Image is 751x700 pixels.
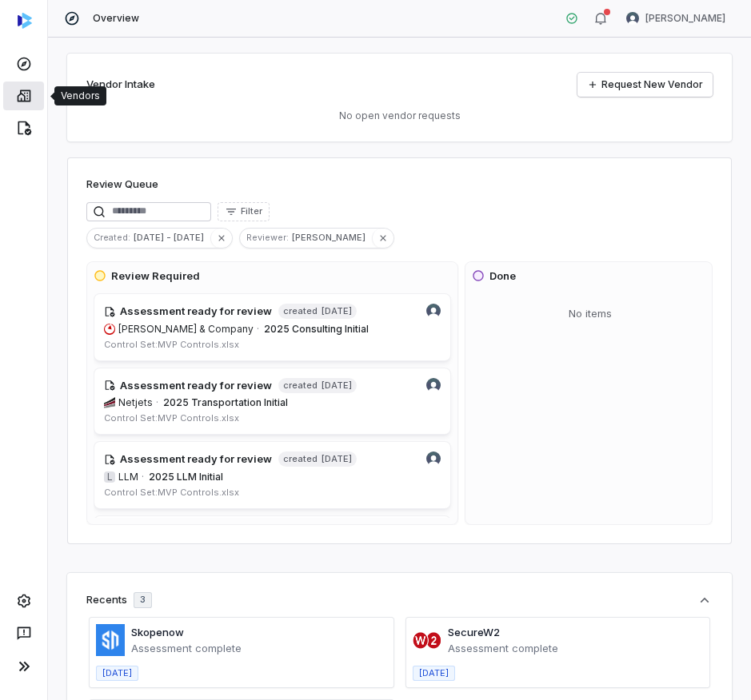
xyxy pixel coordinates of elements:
[104,487,239,498] span: Control Set: MVP Controls.xlsx
[283,453,318,465] span: created
[86,592,152,608] div: Recents
[120,378,272,394] h4: Assessment ready for review
[118,396,153,409] span: Netjets
[86,592,713,608] button: Recents3
[240,230,292,245] span: Reviewer :
[149,471,223,483] span: 2025 LLM Initial
[61,89,100,102] div: Vendors
[131,626,184,638] a: Skopenow
[86,177,158,193] h1: Review Queue
[94,441,451,509] a: Tomo Majima avatarAssessment ready for reviewcreated[DATE]LLLM·2025 LLM InitialControl Set:MVP Co...
[118,471,138,483] span: LLM
[489,268,516,284] h3: Done
[118,323,254,336] span: [PERSON_NAME] & Company
[577,73,713,97] a: Request New Vendor
[156,396,158,409] span: ·
[241,205,262,217] span: Filter
[426,304,441,318] img: Tomo Majima avatar
[218,202,270,221] button: Filter
[448,626,500,638] a: SecureW2
[111,268,200,284] h3: Review Required
[163,396,288,408] span: 2025 Transportation Initial
[86,77,155,93] h2: Vendor Intake
[134,230,210,245] span: [DATE] - [DATE]
[426,378,441,392] img: Tomo Majima avatar
[264,323,369,335] span: 2025 Consulting Initial
[645,12,725,25] span: [PERSON_NAME]
[87,230,134,245] span: Created :
[257,323,259,336] span: ·
[140,594,146,606] span: 3
[283,380,318,392] span: created
[626,12,639,25] img: Tomo Majima avatar
[321,305,352,317] span: [DATE]
[142,471,144,483] span: ·
[321,453,352,465] span: [DATE]
[86,109,713,122] p: No open vendor requests
[104,339,239,350] span: Control Set: MVP Controls.xlsx
[104,412,239,424] span: Control Set: MVP Controls.xlsx
[426,451,441,466] img: Tomo Majima avatar
[120,304,272,320] h4: Assessment ready for review
[292,230,372,245] span: [PERSON_NAME]
[93,12,139,25] span: Overview
[94,293,451,361] a: Tomo Majima avatarAssessment ready for reviewcreated[DATE]bain.com[PERSON_NAME] & Company·2025 Co...
[283,305,318,317] span: created
[321,380,352,392] span: [DATE]
[472,293,709,335] div: No items
[18,13,32,29] img: svg%3e
[617,6,735,30] button: Tomo Majima avatar[PERSON_NAME]
[120,451,272,467] h4: Assessment ready for review
[94,368,451,436] a: Tomo Majima avatarAssessment ready for reviewcreated[DATE]netjets.comNetjets·2025 Transportation ...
